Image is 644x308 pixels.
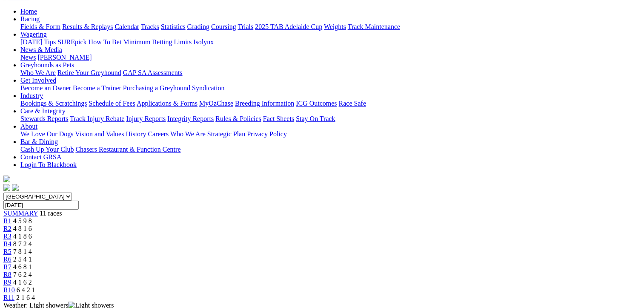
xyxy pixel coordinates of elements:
a: MyOzChase [199,100,233,107]
a: Careers [148,130,169,138]
a: Bookings & Scratchings [20,100,87,107]
a: About [20,123,37,130]
a: Integrity Reports [167,115,214,122]
span: 6 4 2 1 [17,286,35,294]
a: Results & Replays [62,23,113,30]
a: R3 [3,233,11,240]
span: 4 1 8 6 [13,233,32,240]
span: R6 [3,256,11,263]
span: 4 5 9 8 [13,217,32,225]
a: How To Bet [89,38,122,46]
a: R10 [3,286,15,294]
a: Breeding Information [235,100,294,107]
div: Care & Integrity [20,115,641,123]
a: Coursing [211,23,236,30]
img: logo-grsa-white.png [3,176,10,182]
a: Chasers Restaurant & Function Centre [75,146,180,153]
a: Isolynx [193,38,214,46]
div: About [20,130,641,138]
a: Get Involved [20,77,56,84]
a: GAP SA Assessments [123,69,183,76]
a: Calendar [114,23,139,30]
a: Rules & Policies [215,115,261,122]
a: Minimum Betting Limits [123,38,192,46]
a: News [20,54,36,61]
a: Who We Are [170,130,206,138]
a: ICG Outcomes [296,100,337,107]
a: Purchasing a Greyhound [123,84,190,92]
span: 2 1 6 4 [16,294,35,301]
a: Trials [238,23,253,30]
a: R11 [3,294,14,301]
a: Racing [20,15,40,23]
a: Become an Owner [20,84,71,92]
span: 7 6 2 4 [13,271,32,278]
a: Syndication [192,84,224,92]
a: Contact GRSA [20,153,61,161]
a: R4 [3,240,11,248]
a: We Love Our Dogs [20,130,73,138]
a: SUMMARY [3,210,38,217]
a: Retire Your Greyhound [57,69,121,76]
a: Vision and Values [75,130,124,138]
a: SUREpick [57,38,86,46]
span: 7 8 1 4 [13,248,32,255]
a: Tracks [141,23,159,30]
a: Statistics [161,23,186,30]
a: News & Media [20,46,62,53]
span: 4 1 6 2 [13,279,32,286]
a: R7 [3,263,11,271]
a: Race Safe [338,100,366,107]
a: Strategic Plan [207,130,245,138]
a: Stay On Track [296,115,335,122]
div: Greyhounds as Pets [20,69,641,77]
div: Wagering [20,38,641,46]
div: Get Involved [20,84,641,92]
a: Home [20,8,37,15]
a: [PERSON_NAME] [37,54,92,61]
span: R2 [3,225,11,232]
input: Select date [3,201,79,210]
a: Care & Integrity [20,107,66,115]
a: R5 [3,248,11,255]
a: Industry [20,92,43,99]
div: Bar & Dining [20,146,641,153]
a: R8 [3,271,11,278]
a: Who We Are [20,69,56,76]
div: Racing [20,23,641,31]
img: facebook.svg [3,184,10,191]
a: R9 [3,279,11,286]
a: Privacy Policy [247,130,287,138]
a: 2025 TAB Adelaide Cup [255,23,322,30]
a: Track Injury Rebate [70,115,124,122]
a: Schedule of Fees [89,100,135,107]
a: Track Maintenance [348,23,400,30]
a: Bar & Dining [20,138,58,145]
a: Grading [187,23,209,30]
span: 11 races [40,210,62,217]
div: Industry [20,100,641,107]
a: Injury Reports [126,115,166,122]
span: 8 7 2 4 [13,240,32,248]
a: History [126,130,146,138]
a: [DATE] Tips [20,38,56,46]
a: Fact Sheets [263,115,294,122]
a: Login To Blackbook [20,161,77,168]
a: R1 [3,217,11,225]
a: Cash Up Your Club [20,146,74,153]
span: 4 8 1 6 [13,225,32,232]
a: Become a Trainer [73,84,121,92]
a: Wagering [20,31,47,38]
span: 4 6 8 1 [13,263,32,271]
a: Applications & Forms [137,100,197,107]
a: Weights [324,23,346,30]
